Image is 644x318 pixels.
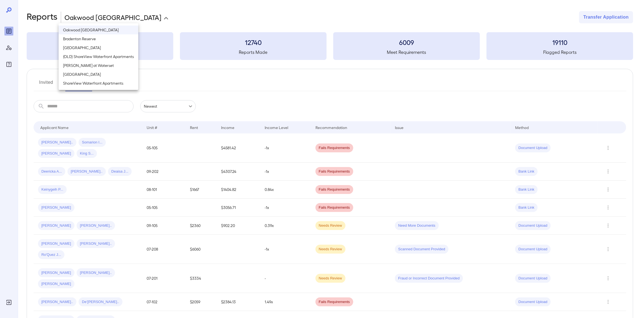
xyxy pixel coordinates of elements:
li: (OLD) ShoreView Waterfront Apartments [59,52,138,61]
li: Oakwood [GEOGRAPHIC_DATA] [59,26,138,34]
li: [GEOGRAPHIC_DATA] [59,43,138,52]
li: ShoreView Waterfront Apartments [59,79,138,88]
li: [GEOGRAPHIC_DATA] [59,70,138,79]
li: Bradenton Reserve [59,34,138,43]
li: [PERSON_NAME] at Waterset [59,61,138,70]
